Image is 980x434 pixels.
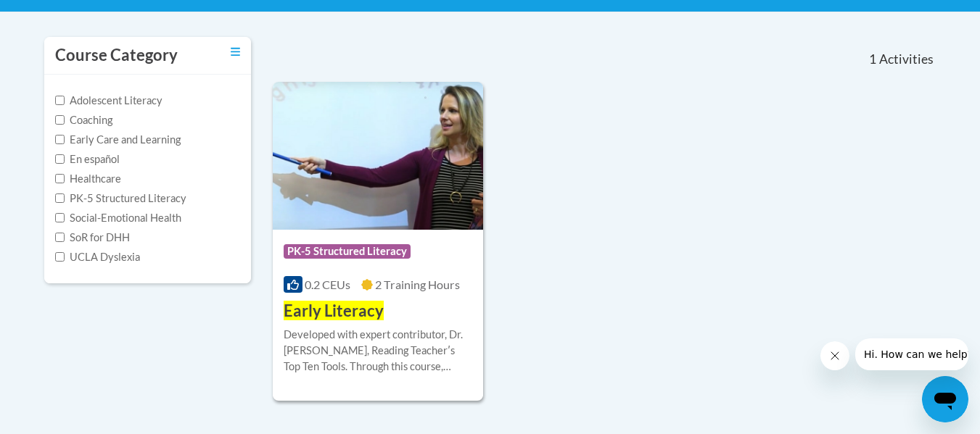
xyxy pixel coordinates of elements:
iframe: Close message [820,341,849,370]
span: 2 Training Hours [375,277,460,291]
input: Checkbox for Options [55,115,65,125]
input: Checkbox for Options [55,174,65,183]
label: SoR for DHH [55,230,130,246]
label: Coaching [55,112,112,128]
span: 0.2 CEUs [305,277,350,291]
input: Checkbox for Options [55,135,65,144]
span: 1 [869,51,876,67]
a: Course LogoPK-5 Structured Literacy0.2 CEUs2 Training Hours Early LiteracyDeveloped with expert c... [273,82,484,401]
label: Social-Emotional Health [55,210,181,226]
label: Adolescent Literacy [55,93,162,109]
iframe: Button to launch messaging window [922,376,968,422]
img: Course Logo [273,82,484,230]
input: Checkbox for Options [55,233,65,242]
h3: Course Category [55,44,178,67]
input: Checkbox for Options [55,252,65,262]
label: En español [55,151,120,167]
label: UCLA Dyslexia [55,249,140,265]
input: Checkbox for Options [55,154,65,164]
label: Early Care and Learning [55,132,181,148]
span: Early Literacy [284,301,384,320]
span: Activities [879,51,934,67]
input: Checkbox for Options [55,96,65,105]
input: Checkbox for Options [55,193,65,203]
input: Checkbox for Options [55,213,65,222]
a: Toggle collapse [231,44,240,60]
span: PK-5 Structured Literacy [284,244,411,259]
label: Healthcare [55,171,121,187]
span: Hi. How can we help? [9,10,118,22]
iframe: Message from company [855,338,968,370]
label: PK-5 Structured Literacy [55,191,186,206]
div: Developed with expert contributor, Dr. [PERSON_NAME], Reading Teacherʹs Top Ten Tools. Through th... [284,327,473,375]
